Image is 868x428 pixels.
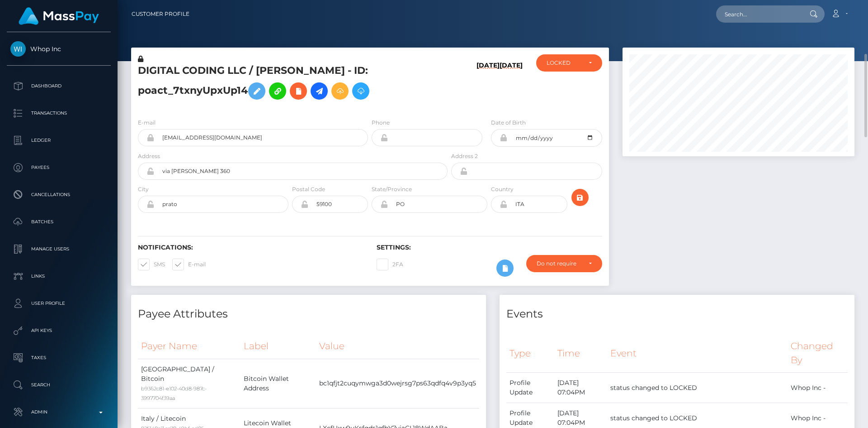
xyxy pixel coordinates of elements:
[10,378,107,392] p: Search
[10,161,107,174] p: Payees
[536,54,602,72] button: LOCKED
[607,334,788,372] th: Event
[607,373,788,403] td: status changed to LOCKED
[10,324,107,337] p: API Keys
[7,102,111,125] a: Transactions
[311,82,328,100] a: Initiate Payout
[10,297,107,310] p: User Profile
[491,119,526,127] label: Date of Birth
[7,75,111,97] a: Dashboard
[138,259,165,270] label: SMS
[132,5,189,24] a: Customer Profile
[788,334,848,372] th: Changed By
[19,7,99,25] img: MassPay Logo
[7,129,111,152] a: Ledger
[138,64,443,104] h5: DIGITAL CODING LLC / [PERSON_NAME] - ID: poact_7txnyUpxUp14
[316,334,479,359] th: Value
[7,183,111,206] a: Cancellations
[377,244,602,251] h6: Settings:
[138,306,479,322] h4: Payee Attributes
[10,405,107,419] p: Admin
[10,269,107,283] p: Links
[10,351,107,365] p: Taxes
[537,260,581,267] div: Do not require
[138,244,363,251] h6: Notifications:
[7,292,111,315] a: User Profile
[7,45,111,53] span: Whop Inc
[10,134,107,147] p: Ledger
[10,242,107,256] p: Manage Users
[138,334,241,359] th: Payer Name
[506,373,554,403] td: Profile Update
[10,79,107,93] p: Dashboard
[506,334,554,372] th: Type
[7,156,111,179] a: Payees
[292,185,325,193] label: Postal Code
[7,401,111,423] a: Admin
[716,5,801,23] input: Search...
[138,119,156,127] label: E-mail
[451,152,478,160] label: Address 2
[141,385,207,401] small: b9362c81-e102-40d8-987c-3997704f39aa
[10,188,107,202] p: Cancellations
[10,41,26,57] img: Whop Inc
[372,185,412,193] label: State/Province
[7,319,111,342] a: API Keys
[547,59,581,67] div: LOCKED
[372,119,390,127] label: Phone
[7,346,111,369] a: Taxes
[526,255,602,272] button: Do not require
[554,334,607,372] th: Time
[788,373,848,403] td: Whop Inc -
[7,211,111,233] a: Batches
[500,62,523,107] h6: [DATE]
[316,359,479,408] td: bc1qfjt2cuqymwga3d0wejrsg7ps63qdfq4v9p3yq5
[491,185,514,193] label: Country
[138,152,160,160] label: Address
[241,359,316,408] td: Bitcoin Wallet Address
[506,306,848,322] h4: Events
[10,215,107,229] p: Batches
[554,373,607,403] td: [DATE] 07:04PM
[138,185,149,193] label: City
[7,265,111,288] a: Links
[7,374,111,396] a: Search
[172,259,206,270] label: E-mail
[241,334,316,359] th: Label
[138,359,241,408] td: [GEOGRAPHIC_DATA] / Bitcoin
[7,238,111,260] a: Manage Users
[377,259,403,270] label: 2FA
[10,106,107,120] p: Transactions
[476,62,500,107] h6: [DATE]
